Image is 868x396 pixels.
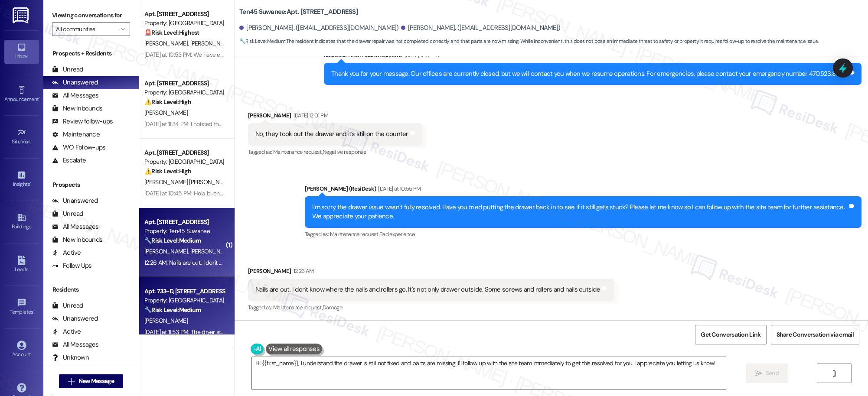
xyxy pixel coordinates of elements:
[52,301,83,310] div: Unread
[401,23,561,32] div: [PERSON_NAME]. ([EMAIL_ADDRESS][DOMAIN_NAME])
[39,95,40,101] span: •
[144,51,325,58] div: [DATE] at 10:53 PM: We have everything on camera of what he has done
[52,327,81,336] div: Active
[755,370,762,377] i: 
[144,317,188,325] span: [PERSON_NAME]
[239,37,819,46] span: : The resident indicates that the drawer repair was not completed correctly and that parts are no...
[144,167,191,175] strong: ⚠️ Risk Level: High
[52,196,98,205] div: Unanswered
[13,7,30,23] img: ResiDesk Logo
[144,88,225,97] div: Property: [GEOGRAPHIC_DATA]
[255,130,408,139] div: No, they took out the drawer and it’s still on the counter
[144,29,199,36] strong: 🚨 Risk Level: Highest
[33,308,35,314] span: •
[30,180,31,186] span: •
[701,330,760,339] span: Get Conversation Link
[777,330,854,339] span: Share Conversation via email
[4,168,39,191] a: Insights •
[52,235,102,244] div: New Inbounds
[324,51,861,63] div: ResiDesk After Hours Assistant
[52,261,92,270] div: Follow Ups
[252,357,726,390] textarea: Hi {{first_name}}, I understand the drawer is still not fixed and parts are missing. I'll follow ...
[52,104,102,113] div: New Inbounds
[766,369,779,378] span: Send
[52,209,83,218] div: Unread
[831,370,837,377] i: 
[144,237,201,244] strong: 🔧 Risk Level: Medium
[52,91,98,100] div: All Messages
[305,228,861,240] div: Tagged as:
[312,203,848,221] div: I’m sorry the drawer issue wasn’t fully resolved. Have you tried putting the drawer back in to se...
[379,230,414,238] span: Bad experience
[144,157,225,166] div: Property: [GEOGRAPHIC_DATA]
[144,148,225,157] div: Apt. [STREET_ADDRESS]
[248,111,422,123] div: [PERSON_NAME]
[376,184,421,193] div: [DATE] at 10:55 PM
[43,285,139,294] div: Residents
[52,222,98,231] div: All Messages
[52,9,130,22] label: Viewing conversations for
[4,125,39,149] a: Site Visit •
[31,137,33,143] span: •
[144,259,485,266] div: 12:26 AM: Nails are out, I don't know where the nails and rollers go. It's not only drawer outsid...
[52,117,113,126] div: Review follow-ups
[144,178,232,186] span: [PERSON_NAME] [PERSON_NAME]
[52,78,98,87] div: Unanswered
[43,49,139,58] div: Prospects + Residents
[331,69,848,78] div: Thank you for your message. Our offices are currently closed, but we will contact you when we res...
[52,143,105,152] div: WO Follow-ups
[4,295,39,319] a: Templates •
[56,22,116,36] input: All communities
[190,247,234,255] span: [PERSON_NAME]
[771,325,859,344] button: Share Conversation via email
[144,247,190,255] span: [PERSON_NAME]
[52,248,81,257] div: Active
[239,7,358,16] b: Ten45 Suwanee: Apt. [STREET_ADDRESS]
[4,338,39,361] a: Account
[144,296,225,305] div: Property: [GEOGRAPHIC_DATA]
[239,38,285,45] strong: 🔧 Risk Level: Medium
[144,120,407,128] div: [DATE] at 11:34 PM: I noticed the disposal issue the first time I tried to use it as well but tha...
[746,364,788,383] button: Send
[291,111,328,120] div: [DATE] 12:01 PM
[273,304,323,311] span: Maintenance request ,
[144,328,643,336] div: [DATE] at 11:53 PM: The dryer still makes the same screeching noise. When maintenance came they o...
[144,79,225,88] div: Apt. [STREET_ADDRESS]
[144,306,201,314] strong: 🔧 Risk Level: Medium
[52,156,86,165] div: Escalate
[273,148,323,156] span: Maintenance request ,
[695,325,766,344] button: Get Conversation Link
[144,98,191,106] strong: ⚠️ Risk Level: High
[248,146,422,158] div: Tagged as:
[144,287,225,296] div: Apt. 733~D, [STREET_ADDRESS]
[144,10,225,19] div: Apt. [STREET_ADDRESS]
[190,39,234,47] span: [PERSON_NAME]
[4,40,39,63] a: Inbox
[59,374,123,388] button: New Message
[239,23,399,32] div: [PERSON_NAME]. ([EMAIL_ADDRESS][DOMAIN_NAME])
[52,353,89,362] div: Unknown
[323,304,342,311] span: Damage
[144,109,188,117] span: [PERSON_NAME]
[144,19,225,28] div: Property: [GEOGRAPHIC_DATA]
[68,378,75,385] i: 
[43,180,139,189] div: Prospects
[291,266,314,276] div: 12:26 AM
[144,227,225,236] div: Property: Ten45 Suwanee
[144,217,225,227] div: Apt. [STREET_ADDRESS]
[144,39,190,47] span: [PERSON_NAME]
[248,301,614,314] div: Tagged as:
[52,340,98,349] div: All Messages
[255,285,600,294] div: Nails are out, I don't know where the nails and rollers go. It's not only drawer outside. Some sc...
[4,253,39,276] a: Leads
[144,189,535,197] div: [DATE] at 10:45 PM: Hola buen día, si hay uno que no funciona y los otros tres solo calientan cua...
[248,266,614,279] div: [PERSON_NAME]
[52,65,83,74] div: Unread
[121,26,125,32] i: 
[52,130,100,139] div: Maintenance
[4,210,39,234] a: Buildings
[330,230,379,238] span: Maintenance request ,
[305,184,861,196] div: [PERSON_NAME] (ResiDesk)
[323,148,366,156] span: Negative response
[52,314,98,323] div: Unanswered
